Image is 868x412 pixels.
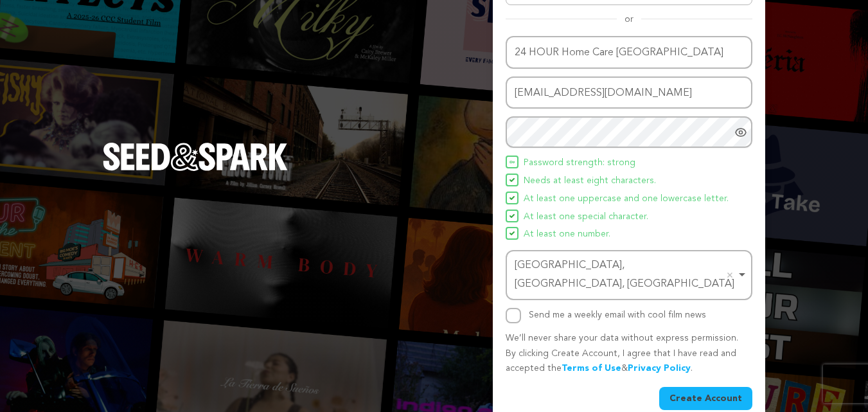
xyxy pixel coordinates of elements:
button: Remove item: 'ChIJQ7wE3eSww4kRzXr0T7JTYuk' [723,269,736,282]
span: Password strength: strong [524,156,635,171]
a: Privacy Policy [628,364,691,373]
img: Seed&Spark Icon [509,195,515,201]
input: Email address [506,76,752,109]
img: Seed&Spark Icon [509,177,515,183]
p: We’ll never share your data without express permission. By clicking Create Account, I agree that ... [506,331,752,377]
label: Send me a weekly email with cool film news [529,310,706,319]
button: Create Account [659,387,752,410]
a: Show password as plain text. Warning: this will display your password on the screen. [734,126,747,139]
span: or [617,13,641,26]
span: At least one uppercase and one lowercase letter. [524,192,729,207]
span: At least one number. [524,227,610,242]
img: Seed&Spark Icon [509,231,515,236]
a: Terms of Use [562,364,621,373]
img: Seed&Spark Icon [509,159,515,165]
a: Seed&Spark Homepage [103,143,288,197]
img: Seed&Spark Logo [103,143,288,171]
span: Needs at least eight characters. [524,174,656,189]
input: Name [506,36,752,69]
div: [GEOGRAPHIC_DATA], [GEOGRAPHIC_DATA], [GEOGRAPHIC_DATA] [515,256,736,294]
img: Seed&Spark Icon [509,213,515,219]
span: At least one special character. [524,210,648,225]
